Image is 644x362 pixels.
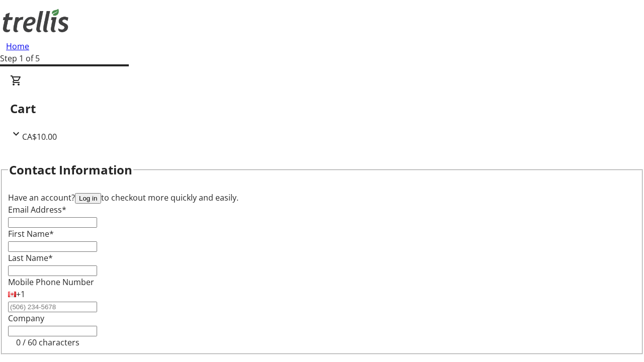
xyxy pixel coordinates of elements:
label: Last Name* [8,252,53,263]
button: Log in [75,193,101,204]
input: (506) 234-5678 [8,302,97,312]
label: Company [8,313,44,324]
div: CartCA$10.00 [10,74,634,143]
h2: Contact Information [9,161,132,179]
h2: Cart [10,100,634,118]
label: Email Address* [8,204,66,215]
label: First Name* [8,228,54,239]
tr-character-limit: 0 / 60 characters [16,337,79,348]
label: Mobile Phone Number [8,277,94,288]
span: CA$10.00 [22,131,57,142]
div: Have an account? to checkout more quickly and easily. [8,192,636,204]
